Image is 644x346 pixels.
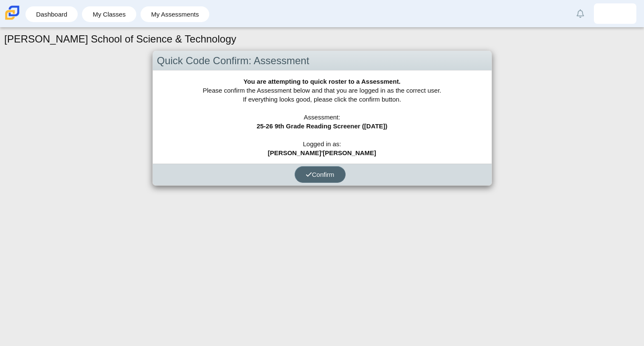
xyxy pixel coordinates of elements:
[571,4,590,23] a: Alerts
[86,6,132,22] a: My Classes
[295,166,346,183] button: Confirm
[268,149,376,156] b: [PERSON_NAME]'[PERSON_NAME]
[256,122,387,130] b: 25-26 9th Grade Reading Screener ([DATE])
[3,4,21,22] img: Carmen School of Science & Technology
[145,6,205,22] a: My Assessments
[30,6,73,22] a: Dashboard
[306,171,335,178] span: Confirm
[594,3,636,24] a: jayanna.allen.q2blqk
[243,78,400,85] b: You are attempting to quick roster to a Assessment.
[4,32,236,46] h1: [PERSON_NAME] School of Science & Technology
[608,7,622,20] img: jayanna.allen.q2blqk
[3,16,21,23] a: Carmen School of Science & Technology
[153,51,492,71] div: Quick Code Confirm: Assessment
[153,71,492,164] div: Please confirm the Assessment below and that you are logged in as the correct user. If everything...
